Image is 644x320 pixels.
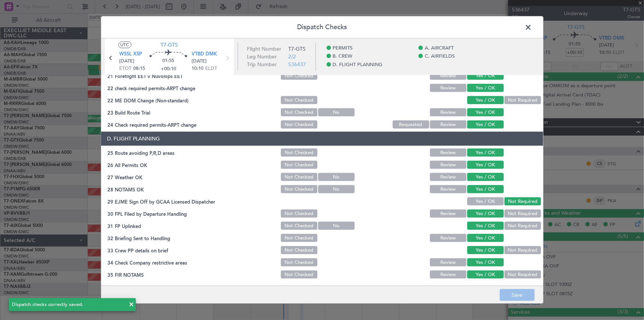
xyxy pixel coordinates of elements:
button: Not Required [504,222,541,230]
div: Dispatch checks correctly saved. [12,301,125,309]
button: Not Required [504,246,541,255]
button: Not Required [504,271,541,279]
button: Not Required [504,210,541,218]
button: Not Required [504,96,541,105]
button: Not Required [504,198,541,206]
header: Dispatch Checks [101,16,543,38]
